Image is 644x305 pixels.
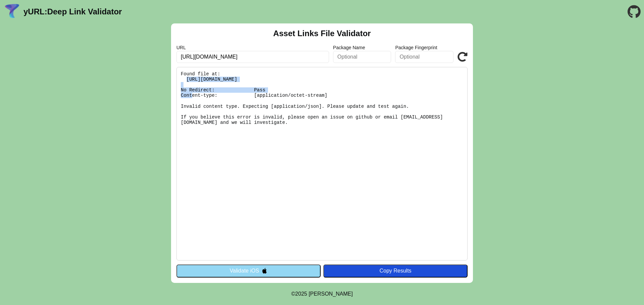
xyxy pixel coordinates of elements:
img: yURL Logo [3,3,21,20]
h2: Asset Links File Validator [273,29,371,38]
span: 2025 [295,291,307,297]
a: Michael Ibragimchayev's Personal Site [309,291,353,297]
label: Package Fingerprint [395,45,453,50]
pre: Found file at: [URL][DOMAIN_NAME] No Redirect: Pass Content-type: [application/octet-stream] Inva... [176,67,468,260]
button: Validate iOS [176,264,321,277]
a: yURL:Deep Link Validator [23,7,122,16]
input: Optional [333,51,391,63]
div: Copy Results [327,268,464,274]
label: URL [176,45,329,50]
img: appleIcon.svg [262,268,267,274]
footer: © [291,283,353,305]
input: Optional [395,51,453,63]
button: Copy Results [323,264,468,277]
label: Package Name [333,45,391,50]
input: Required [176,51,329,63]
